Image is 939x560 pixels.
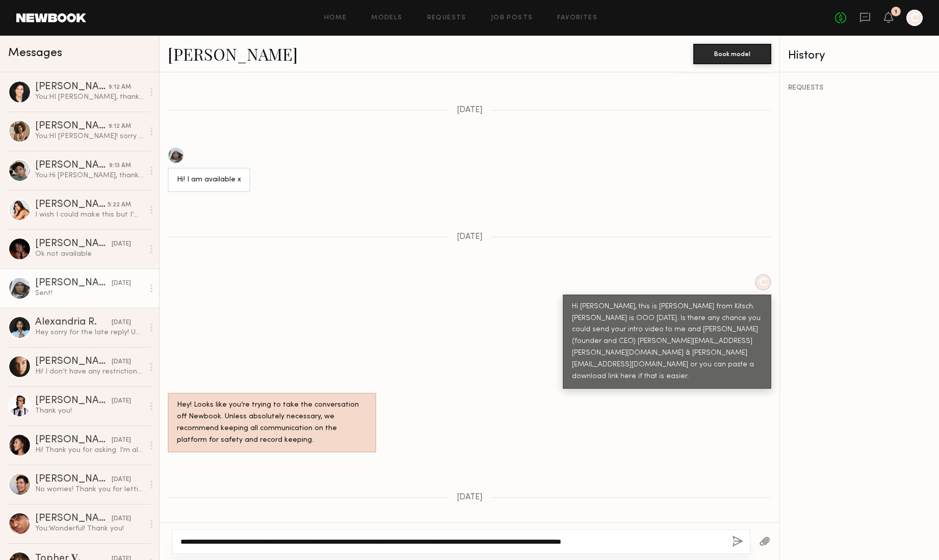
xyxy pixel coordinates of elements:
button: Book model [693,44,771,64]
div: 9:12 AM [109,122,131,131]
div: [PERSON_NAME] [35,161,109,171]
a: Favorites [557,15,597,21]
a: [PERSON_NAME] [168,43,298,65]
div: [DATE] [112,239,131,249]
div: History [788,50,931,62]
span: Messages [8,47,62,59]
div: 9:12 AM [109,83,131,92]
div: 5:22 AM [108,200,131,210]
div: [DATE] [112,514,131,524]
a: C [906,10,923,26]
span: [DATE] [457,106,483,115]
div: You: HI [PERSON_NAME], thank you for your patience, we ended up booking someone for [DATE] but wo... [35,92,144,102]
a: Models [371,15,402,21]
div: Hi! Thank you for asking. I'm allergic to shrimp but aside from that I'm easy. [35,445,144,455]
div: [DATE] [112,396,131,406]
div: [PERSON_NAME] [35,357,112,367]
div: Thank you! [35,406,144,416]
div: 9:13 AM [109,161,131,171]
span: [DATE] [457,493,483,502]
div: [DATE] [112,357,131,367]
a: Requests [427,15,466,21]
div: [PERSON_NAME] [35,396,112,406]
div: Hi! I don’t have any restrictions For lunch I would love salad and some protein… Thanks [35,367,144,377]
div: Hey sorry for the late reply! Unfortunately I’m not available that date. Would love to work with ... [35,328,144,337]
div: [DATE] [112,475,131,485]
div: You: Hi [PERSON_NAME], thank you for getting this back to [GEOGRAPHIC_DATA]. we booked someone fo... [35,171,144,180]
div: [PERSON_NAME] [35,514,112,524]
div: Sent! [35,288,144,298]
div: [PERSON_NAME] [35,82,109,92]
div: REQUESTS [788,85,931,92]
div: Hey! Looks like you’re trying to take the conversation off Newbook. Unless absolutely necessary, ... [177,399,367,446]
div: [PERSON_NAME] [35,278,112,288]
div: Alexandria R. [35,317,112,328]
div: [PERSON_NAME] [35,474,112,485]
div: [PERSON_NAME] [35,121,109,131]
span: [DATE] [457,233,483,242]
div: [PERSON_NAME] [35,435,112,445]
div: [DATE] [112,436,131,445]
div: [PERSON_NAME] [35,239,112,249]
a: Book model [693,49,771,58]
div: No worries! Thank you for letting me know and yes!! Please keep me in mind for future projects. H... [35,485,144,494]
div: [DATE] [112,318,131,328]
a: Home [324,15,347,21]
div: You: HI [PERSON_NAME]! sorry for the delay, but we book someone for [DATE]. We would love to keep... [35,131,144,141]
div: Ok not available [35,249,144,259]
div: [PERSON_NAME] [35,200,108,210]
div: Hi! I am available x [177,174,241,186]
div: You: Wonderful! Thank you! [35,524,144,534]
div: 1 [895,9,897,15]
div: Hi [PERSON_NAME], this is [PERSON_NAME] from Kitsch. [PERSON_NAME] is OOO [DATE]. Is there any ch... [572,301,762,383]
div: [DATE] [112,279,131,288]
div: I wish I could make this but I’m currently out of town until the 19! Would love to next time thou... [35,210,144,220]
a: Job Posts [491,15,533,21]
